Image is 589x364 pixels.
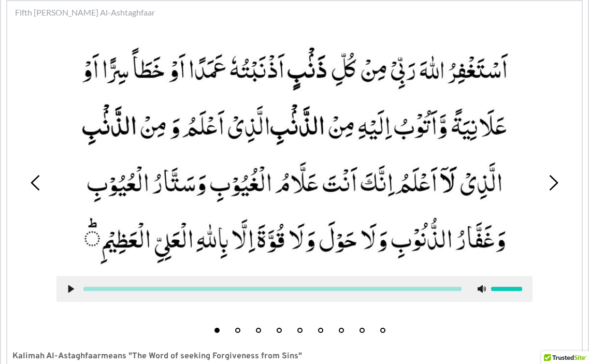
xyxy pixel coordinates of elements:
[277,328,282,333] button: 4 of 9
[12,351,101,361] strong: Kalimah Al-Astaghfaar
[380,328,385,333] button: 9 of 9
[214,328,220,333] button: 1 of 9
[15,6,155,19] span: Fifth [PERSON_NAME] Al-Ashtaghfaar
[256,328,261,333] button: 3 of 9
[235,328,240,333] button: 2 of 9
[360,328,365,333] button: 8 of 9
[101,351,302,361] strong: means "The Word of seeking Forgiveness from Sins"
[339,328,344,333] button: 7 of 9
[297,328,303,333] button: 5 of 9
[318,328,323,333] button: 6 of 9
